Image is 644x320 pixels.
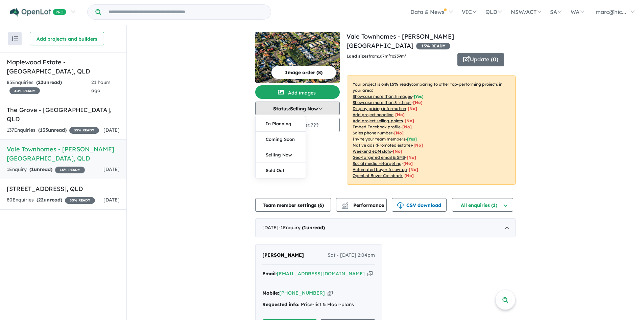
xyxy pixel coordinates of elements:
span: [DATE] [103,166,120,172]
a: Vale Townhomes - [PERSON_NAME][GEOGRAPHIC_DATA] [347,33,454,49]
div: 137 Enquir ies [7,126,99,134]
span: [No] [393,149,402,154]
span: [ No ] [413,100,423,105]
button: Team member settings (6) [255,198,331,212]
u: Showcase more than 3 listings [353,100,411,105]
span: [ No ] [405,118,414,123]
span: 35 % READY [69,127,99,134]
span: [ No ] [395,112,405,117]
span: [No] [404,173,414,178]
span: Performance [342,202,384,208]
span: 1 [304,225,306,231]
h5: The Grove - [GEOGRAPHIC_DATA] , QLD [7,105,120,124]
div: Price-list & Floor-plans [262,301,375,309]
div: [DATE] [255,218,516,237]
u: Native ads (Promoted estate) [353,143,412,148]
b: 15 % ready [389,82,411,87]
span: marc@hic... [596,8,626,15]
img: download icon [397,202,404,209]
button: All enquiries (1) [452,198,513,212]
h5: Vale Townhomes - [PERSON_NAME][GEOGRAPHIC_DATA] , QLD [7,145,120,163]
span: 15 % READY [416,43,450,49]
sup: 2 [388,53,390,57]
span: to [390,54,406,59]
strong: ( unread) [37,197,62,203]
h5: Maplewood Estate - [GEOGRAPHIC_DATA] , QLD [7,58,120,76]
span: - 1 Enquir y [279,225,325,231]
u: Geo-targeted email & SMS [353,155,405,160]
span: 133 [40,127,48,133]
span: 6 [319,202,322,208]
span: 40 % READY [9,87,40,94]
img: Openlot PRO Logo White [10,8,66,17]
input: Try estate name, suburb, builder or developer [102,5,269,19]
span: Sat - [DATE] 2:04pm [328,251,375,259]
u: Add project headline [353,112,393,117]
a: [PERSON_NAME] [262,251,304,259]
span: [ No ] [408,106,417,111]
span: [No] [403,161,413,166]
span: [No] [409,167,418,172]
button: Status:Selling Now [255,102,340,115]
u: Invite your team members [353,136,405,142]
u: 239 m [394,54,406,59]
span: [ Yes ] [414,94,424,99]
u: OpenLot Buyer Cashback [353,173,403,178]
button: Update (0) [457,53,504,66]
u: Display pricing information [353,106,406,111]
button: In Planning [256,116,306,132]
u: Showcase more than 3 images [353,94,412,99]
sup: 2 [405,53,406,57]
button: Sold Out [256,163,306,178]
u: Social media retargeting [353,161,402,166]
span: [ No ] [402,124,412,129]
strong: Requested info: [262,301,300,307]
strong: ( unread) [38,127,67,133]
span: [ Yes ] [407,136,417,142]
strong: ( unread) [36,79,62,85]
img: sort.svg [11,36,18,41]
a: [EMAIL_ADDRESS][DOMAIN_NAME] [277,271,365,277]
div: 1 Enquir y [7,166,85,174]
strong: Email: [262,271,277,277]
span: [DATE] [103,197,120,203]
button: CSV download [392,198,447,212]
img: line-chart.svg [342,202,348,206]
button: Copy [367,270,373,277]
h5: [STREET_ADDRESS] , QLD [7,184,120,193]
p: from [347,53,452,60]
div: 85 Enquir ies [7,79,91,95]
span: 15 % READY [55,167,85,173]
strong: ( unread) [302,225,325,231]
u: Automated buyer follow-up [353,167,407,172]
span: 30 % READY [65,197,95,204]
b: Land sizes [347,54,368,59]
button: Selling Now [256,147,306,163]
span: [DATE] [103,127,120,133]
div: 80 Enquir ies [7,196,95,204]
span: 22 [38,197,44,203]
button: Image order (8) [271,66,336,79]
button: Add projects and builders [30,32,104,45]
span: [ No ] [394,130,404,135]
a: Vale Townhomes - Bray Park [255,32,340,83]
u: Sales phone number [353,130,392,135]
span: [No] [413,143,423,148]
u: 167 m [378,54,390,59]
button: Coming Soon [256,132,306,147]
u: Add project selling-points [353,118,403,123]
u: Weekend eDM slots [353,149,391,154]
span: [PERSON_NAME] [262,252,304,258]
span: 1 [31,166,34,172]
button: Copy [328,290,333,297]
p: Your project is only comparing to other top-performing projects in your area: - - - - - - - - - -... [347,76,516,185]
strong: Mobile: [262,290,279,296]
button: Performance [336,198,387,212]
span: [No] [407,155,416,160]
span: 22 [38,79,43,85]
a: [PHONE_NUMBER] [279,290,325,296]
img: bar-chart.svg [341,204,348,209]
span: 21 hours ago [91,79,111,93]
button: Add images [255,85,340,99]
strong: ( unread) [29,166,52,172]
